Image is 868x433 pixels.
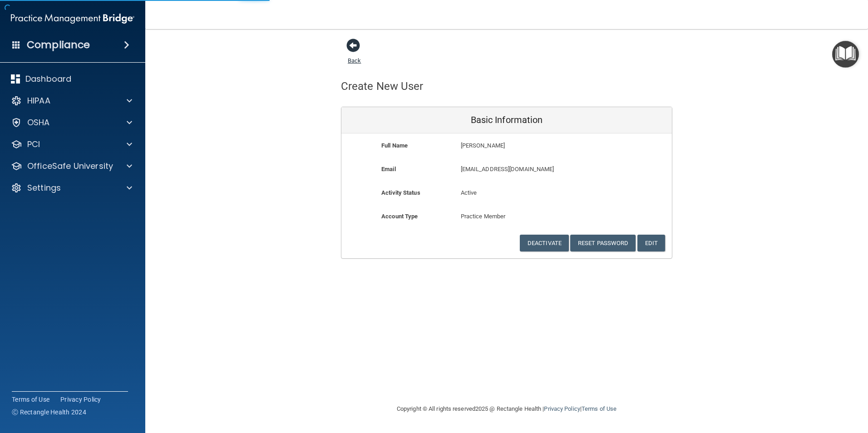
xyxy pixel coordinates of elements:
div: Basic Information [341,107,672,133]
button: Edit [637,235,665,251]
span: Ⓒ Rectangle Health 2024 [12,408,86,417]
div: Copyright © All rights reserved 2025 @ Rectangle Health | | [341,394,672,423]
img: dashboard.aa5b2476.svg [11,74,20,84]
button: Open Resource Center [832,41,859,68]
h4: Compliance [27,39,90,51]
a: OSHA [11,117,132,128]
a: Settings [11,182,132,193]
button: Deactivate [520,235,569,251]
img: PMB logo [11,10,134,28]
b: Full Name [381,142,408,149]
p: OfficeSafe University [27,161,113,172]
a: Privacy Policy [544,405,580,412]
a: Dashboard [11,74,132,84]
p: Active [461,187,553,198]
h4: Create New User [341,80,424,92]
b: Email [381,166,396,172]
b: Account Type [381,213,418,220]
a: Back [348,46,361,64]
button: Reset Password [570,235,636,251]
a: Privacy Policy [60,395,101,404]
p: PCI [27,139,40,150]
p: Settings [27,182,61,193]
a: Terms of Use [582,405,616,412]
a: HIPAA [11,95,132,106]
p: OSHA [27,117,50,128]
p: Practice Member [461,211,553,222]
a: PCI [11,139,132,150]
p: Dashboard [25,74,71,84]
b: Activity Status [381,189,420,196]
p: HIPAA [27,95,50,106]
a: OfficeSafe University [11,161,132,172]
p: [EMAIL_ADDRESS][DOMAIN_NAME] [461,164,606,175]
p: [PERSON_NAME] [461,140,606,151]
a: Terms of Use [12,395,49,404]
